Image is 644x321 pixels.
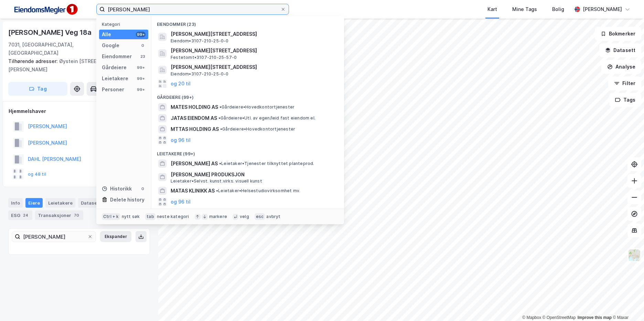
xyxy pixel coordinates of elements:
[599,43,641,57] button: Datasett
[45,198,75,208] div: Leietakere
[171,103,218,111] span: MATES HOLDING AS
[8,58,59,64] span: Tilhørende adresser:
[136,65,146,70] div: 99+
[610,288,644,321] iframe: Chat Widget
[220,126,222,132] span: •
[151,89,344,102] div: Gårdeiere (99+)
[8,41,97,57] div: 7031, [GEOGRAPHIC_DATA], [GEOGRAPHIC_DATA]
[102,30,111,39] div: Alle
[171,80,191,88] button: og 20 til
[552,5,564,13] div: Bolig
[171,159,218,168] span: [PERSON_NAME] AS
[171,55,237,60] span: Festetomt • 3107-210-25-57-0
[110,196,144,204] div: Delete history
[171,187,215,195] span: MATAS KLINIKK AS
[102,52,132,61] div: Eiendommer
[609,93,641,107] button: Tags
[216,188,218,193] span: •
[171,30,336,38] span: [PERSON_NAME][STREET_ADDRESS]
[100,231,131,242] button: Ekspander
[240,214,249,219] div: velg
[35,210,83,220] div: Transaksjoner
[140,186,146,191] div: 0
[628,249,641,262] img: Z
[8,57,144,74] div: Øystein [STREET_ADDRESS][PERSON_NAME]
[583,5,622,13] div: [PERSON_NAME]
[608,76,641,90] button: Filter
[543,315,576,320] a: OpenStreetMap
[522,315,541,320] a: Mapbox
[171,170,336,179] span: [PERSON_NAME] PRODUKSJON
[171,71,229,77] span: Eiendom • 3107-210-25-0-0
[22,212,30,219] div: 24
[8,210,32,220] div: ESG
[151,207,344,220] div: Personer (99+)
[8,27,93,38] div: [PERSON_NAME] Veg 18a
[220,126,295,132] span: Gårdeiere • Hovedkontortjenester
[171,125,219,133] span: MTTAS HOLDING AS
[102,185,132,193] div: Historikk
[102,85,124,94] div: Personer
[171,136,191,144] button: og 96 til
[11,2,80,17] img: F4PB6Px+NJ5v8B7XTbfpPpyloAAAAASUVORK5CYII=
[102,41,119,50] div: Google
[145,213,155,220] div: tab
[595,27,641,41] button: Bokmerker
[218,115,221,121] span: •
[8,198,23,208] div: Info
[218,115,315,121] span: Gårdeiere • Utl. av egen/leid fast eiendom el.
[171,178,262,184] span: Leietaker • Selvst. kunst.virks. visuell kunst
[219,161,221,166] span: •
[122,214,140,219] div: nytt søk
[157,214,189,219] div: neste kategori
[209,214,227,219] div: markere
[78,198,104,208] div: Datasett
[171,38,229,44] span: Eiendom • 3107-210-25-0-0
[171,63,336,71] span: [PERSON_NAME][STREET_ADDRESS]
[216,188,300,194] span: Leietaker • Helsestudiovirksomhet mv.
[610,288,644,321] div: Kontrollprogram for chat
[140,54,146,59] div: 23
[25,198,43,208] div: Eiere
[219,161,314,166] span: Leietaker • Tjenester tilknyttet planteprod.
[266,214,280,219] div: avbryt
[151,146,344,158] div: Leietakere (99+)
[487,5,497,13] div: Kart
[219,104,294,110] span: Gårdeiere • Hovedkontortjenester
[102,213,120,220] div: Ctrl + k
[73,212,80,219] div: 70
[219,104,222,110] span: •
[255,213,265,220] div: esc
[136,87,146,92] div: 99+
[171,198,191,206] button: og 96 til
[102,22,148,27] div: Kategori
[578,315,612,320] a: Improve this map
[512,5,537,13] div: Mine Tags
[171,46,336,55] span: [PERSON_NAME][STREET_ADDRESS]
[171,114,217,122] span: JATAS EIENDOM AS
[102,74,128,83] div: Leietakere
[601,60,641,74] button: Analyse
[20,231,87,242] input: Søk
[151,16,344,29] div: Eiendommer (23)
[136,76,146,81] div: 99+
[8,82,67,96] button: Tag
[9,107,150,115] div: Hjemmelshaver
[102,63,127,72] div: Gårdeiere
[140,43,146,48] div: 0
[136,32,146,37] div: 99+
[105,4,280,14] input: Søk på adresse, matrikkel, gårdeiere, leietakere eller personer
